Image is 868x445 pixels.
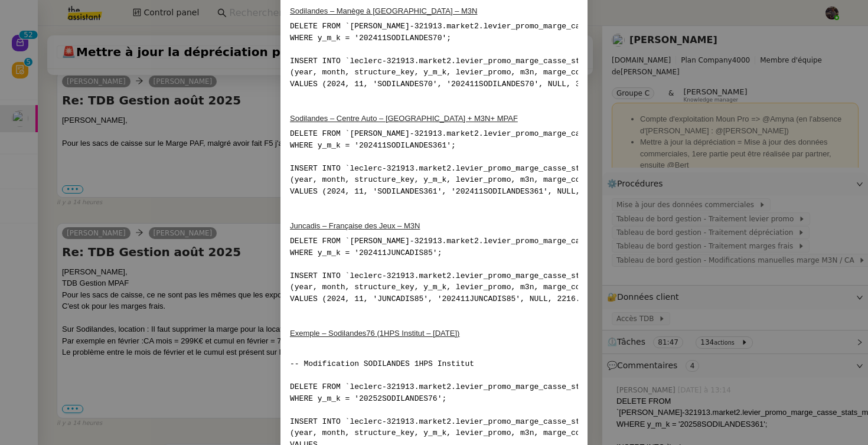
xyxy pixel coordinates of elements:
[290,329,459,338] u: Exemple – Sodilandes76 (1HPS Institut – [DATE])
[290,221,420,230] u: Juncadis – Française des Jeux – M3N
[290,235,578,305] pre: DELETE FROM `[PERSON_NAME]-321913.market2.levier_promo_marge_casse_stats_monthly_raw` WHERE y_m_k...
[290,114,518,123] u: Sodilandes – Centre Auto – [GEOGRAPHIC_DATA] + M3N+ MPAF
[290,128,578,197] pre: DELETE FROM `[PERSON_NAME]-321913.market2.levier_promo_marge_casse_stats_monthly_raw` WHERE y_m_k...
[290,6,477,15] u: Sodilandes – Manège à [GEOGRAPHIC_DATA] – M3N
[290,21,578,90] pre: DELETE FROM `[PERSON_NAME]-321913.market2.levier_promo_marge_casse_stats_monthly_raw` WHERE y_m_k...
